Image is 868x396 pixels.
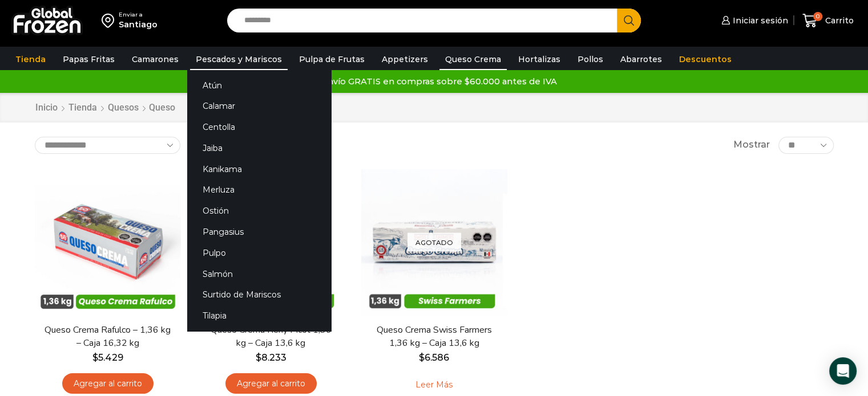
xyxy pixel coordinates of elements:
a: Surtido de Mariscos [187,284,331,305]
span: Carrito [822,15,854,26]
a: Agregar al carrito: “Queso Crema Reny Picot 1,36 kg - Caja 13,6 kg” [225,373,317,394]
span: Mostrar [733,138,770,152]
span: $ [419,352,425,363]
a: Pulpo [187,242,331,263]
span: 0 [813,12,822,21]
a: Salmón [187,263,331,284]
span: $ [256,352,261,363]
div: Enviar a [119,11,158,19]
a: Pollos [572,48,609,70]
span: $ [92,352,98,363]
a: Calamar [187,96,331,117]
a: Pescados y Mariscos [190,48,288,70]
a: Hortalizas [512,48,566,70]
a: Papas Fritas [57,48,120,70]
a: Quesos [107,101,139,115]
a: Tienda [10,48,51,70]
div: Open Intercom Messenger [829,357,857,385]
span: Iniciar sesión [730,15,788,26]
nav: Breadcrumb [35,101,175,115]
a: Queso Crema [439,48,507,70]
a: Inicio [35,101,58,115]
a: Kanikama [187,158,331,179]
a: Queso Crema Reny Picot 1,36 kg – Caja 13,6 kg [205,324,336,350]
a: Pangasius [187,222,331,243]
a: Queso Crema Swiss Farmers 1,36 kg – Caja 13,6 kg [368,324,499,350]
div: Santiago [119,19,158,30]
a: Jaiba [187,138,331,159]
a: Agregar al carrito: “Queso Crema Rafulco - 1,36 kg - Caja 16,32 kg” [62,373,154,394]
a: Centolla [187,117,331,138]
h1: Queso [149,102,175,113]
a: Ostión [187,201,331,222]
a: Tilapia [187,305,331,326]
button: Search button [617,9,641,32]
a: Appetizers [376,48,434,70]
a: Queso Crema Rafulco – 1,36 kg – Caja 16,32 kg [42,324,173,350]
bdi: 6.586 [419,352,449,363]
a: Descuentos [673,48,737,70]
bdi: 8.233 [256,352,286,363]
a: Pulpa de Frutas [293,48,370,70]
a: Abarrotes [615,48,668,70]
p: Agotado [407,232,461,251]
img: address-field-icon.svg [102,11,119,30]
a: Tienda [68,101,98,115]
a: Iniciar sesión [718,9,788,32]
select: Pedido de la tienda [35,137,180,154]
a: 0 Carrito [800,7,857,34]
bdi: 5.429 [92,352,123,363]
a: Atún [187,75,331,96]
a: Merluza [187,179,331,201]
a: Camarones [126,48,184,70]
